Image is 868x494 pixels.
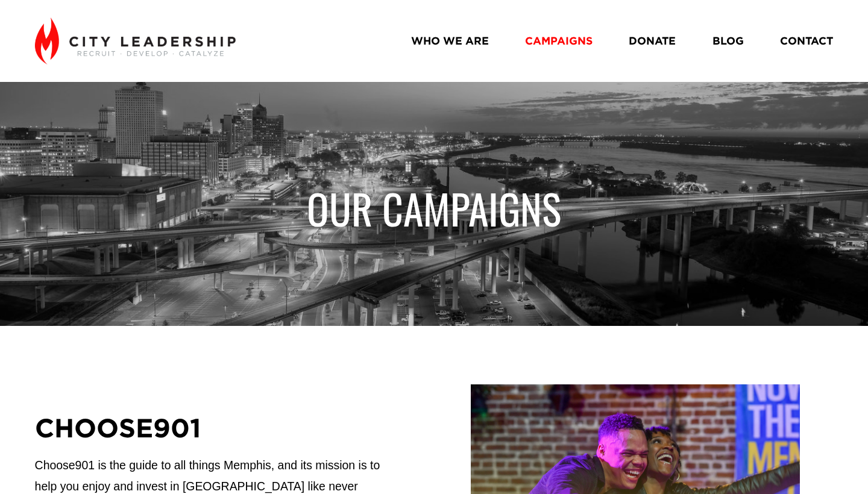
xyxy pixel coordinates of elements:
[269,183,599,234] h1: OUR CAMPAIGNS
[35,410,397,445] h2: CHOOSE901
[525,30,593,51] a: CAMPAIGNS
[712,30,744,51] a: BLOG
[411,30,489,51] a: WHO WE ARE
[35,17,236,64] img: City Leadership - Recruit. Develop. Catalyze.
[629,30,676,51] a: DONATE
[780,30,833,51] a: CONTACT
